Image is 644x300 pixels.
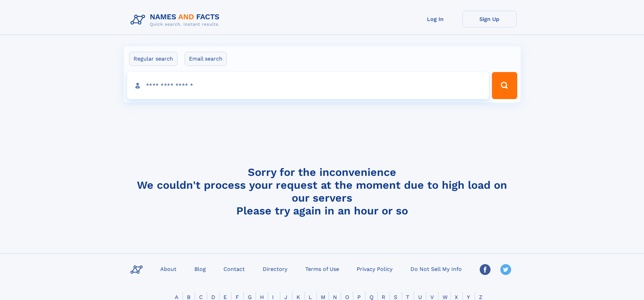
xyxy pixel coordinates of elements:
label: Email search [185,52,227,66]
label: Regular search [129,52,177,66]
img: Facebook [480,264,491,275]
a: Sign Up [462,11,517,27]
a: Contact [221,264,247,274]
input: search input [127,72,489,99]
h4: Sorry for the inconvenience We couldn't process your request at the moment due to high load on ou... [128,166,517,217]
a: Log In [408,11,462,27]
a: About [158,264,179,274]
a: Terms of Use [303,264,342,274]
img: Twitter [500,264,511,275]
a: Privacy Policy [354,264,395,274]
a: Directory [260,264,290,274]
img: Logo Names and Facts [128,11,225,29]
button: Search Button [492,72,517,99]
a: Do Not Sell My Info [408,264,464,274]
a: Blog [192,264,209,274]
